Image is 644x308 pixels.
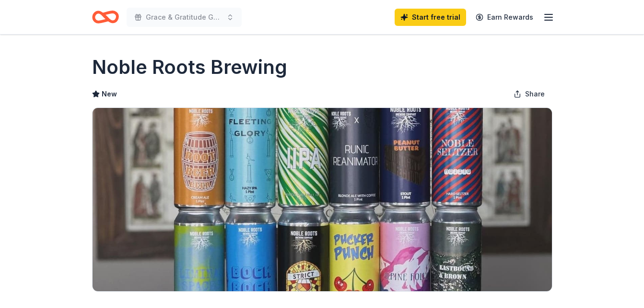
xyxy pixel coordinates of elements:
button: Share [506,84,552,104]
img: Image for Noble Roots Brewing [93,108,552,291]
a: Earn Rewards [470,9,539,26]
span: Share [525,88,545,100]
h1: Noble Roots Brewing [92,54,287,81]
span: Grace & Gratitude Gathering [146,12,222,23]
button: Grace & Gratitude Gathering [127,8,242,27]
a: Start free trial [395,9,466,26]
span: New [102,88,117,100]
a: Home [92,6,119,28]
